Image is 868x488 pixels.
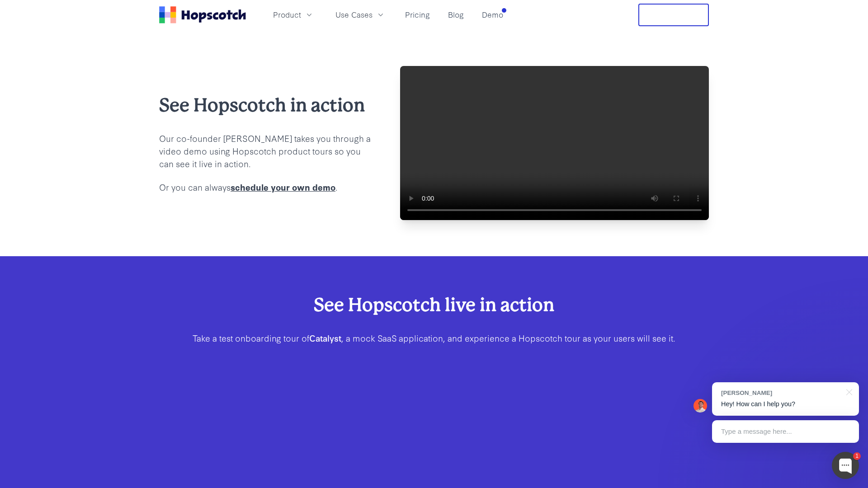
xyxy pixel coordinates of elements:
[335,9,373,20] span: Use Cases
[309,332,341,344] b: Catalyst
[444,7,467,22] a: Blog
[159,6,246,23] a: Home
[330,7,391,22] button: Use Cases
[693,399,707,413] img: Mark Spera
[478,7,507,22] a: Demo
[159,181,371,193] p: Or you can always .
[159,93,371,117] h2: See Hopscotch in action
[721,399,850,409] p: Hey! How can I help you?
[853,452,861,460] div: 1
[401,7,434,22] a: Pricing
[159,132,371,170] p: Our co-founder [PERSON_NAME] takes you through a video demo using Hopscotch product tours so you ...
[188,292,680,317] h2: See Hopscotch live in action
[188,332,680,344] p: Take a test onboarding tour of , a mock SaaS application, and experience a Hopscotch tour as your...
[721,389,841,397] div: [PERSON_NAME]
[712,420,859,443] div: Type a message here...
[268,7,319,22] button: Product
[638,4,709,26] button: Free Trial
[231,181,335,193] a: schedule your own demo
[273,9,301,20] span: Product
